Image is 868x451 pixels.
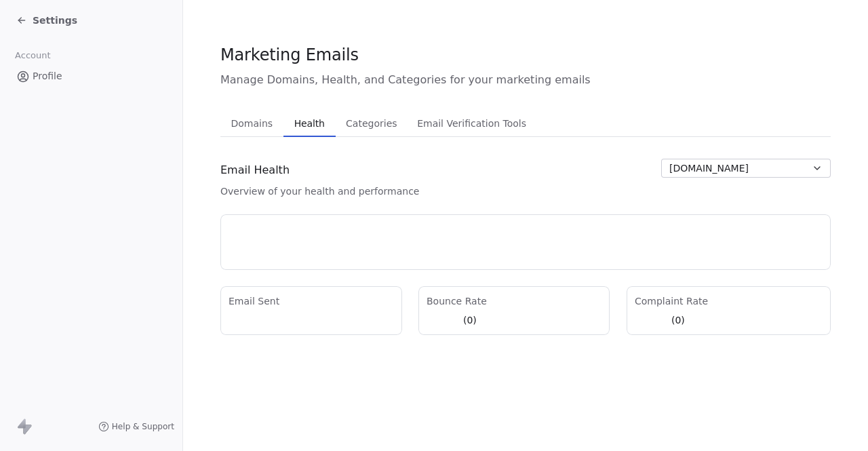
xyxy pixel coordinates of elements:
span: Overview of your health and performance [220,184,419,198]
span: [DOMAIN_NAME] [669,161,749,176]
span: Help & Support [112,421,174,432]
a: Settings [16,14,77,27]
span: Marketing Emails [220,45,359,65]
div: Email Sent [229,294,394,308]
div: Complaint Rate [635,294,823,308]
span: Manage Domains, Health, and Categories for your marketing emails [220,72,831,88]
a: Help & Support [98,421,174,432]
span: Settings [33,14,77,27]
span: Health [289,114,330,133]
div: (0) [463,313,477,327]
a: Profile [11,65,172,87]
span: Account [9,45,56,66]
span: Email Health [220,162,290,178]
div: (0) [671,313,685,327]
span: Profile [33,69,62,83]
span: Domains [226,114,279,133]
span: Email Verification Tools [412,114,532,133]
span: Categories [340,114,402,133]
div: Bounce Rate [427,294,601,308]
